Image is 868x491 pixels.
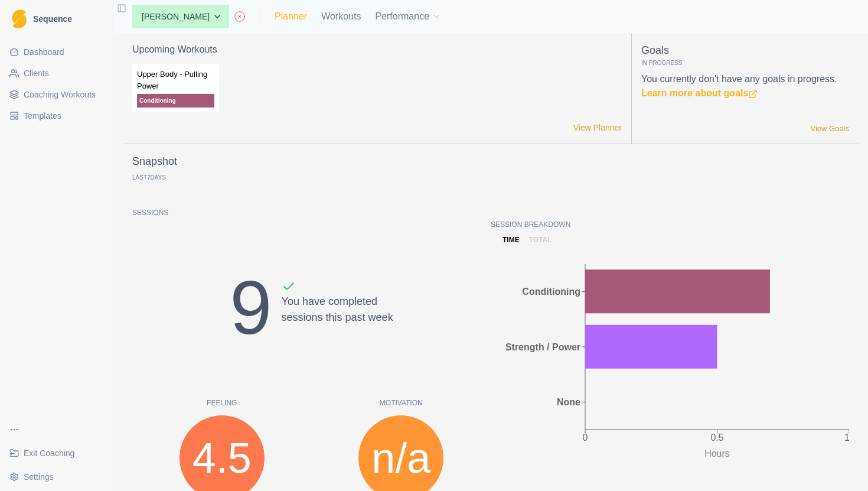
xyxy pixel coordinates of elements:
[137,69,214,92] p: Upper Body - Pulling Power
[5,85,108,104] a: Coaching Workouts
[844,433,850,443] tspan: 1
[375,5,441,28] button: Performance
[522,287,580,297] tspan: Conditioning
[24,110,61,122] span: Templates
[24,46,64,58] span: Dashboard
[502,235,520,245] p: time
[312,398,491,408] p: Motivation
[5,467,108,486] button: Settings
[5,5,108,33] a: LogoSequence
[529,235,552,245] p: total
[641,72,849,100] p: You currently don't have any goals in progress.
[24,89,96,100] span: Coaching Workouts
[5,444,108,463] a: Exit Coaching
[573,122,622,134] a: View Planner
[641,43,849,58] p: Goals
[132,154,177,170] p: Snapshot
[137,94,214,108] p: Conditioning
[321,9,361,24] a: Workouts
[275,9,307,24] a: Planner
[583,433,588,443] tspan: 0
[132,174,166,181] p: Last Days
[371,426,430,490] span: n/a
[5,43,108,61] a: Dashboard
[132,398,312,408] p: Feeling
[147,174,151,181] span: 7
[641,58,849,67] p: In Progress
[33,15,72,23] span: Sequence
[12,9,27,29] img: Logo
[710,433,723,443] tspan: 0.5
[132,207,491,218] p: Sessions
[230,251,272,365] div: 9
[5,106,108,125] a: Templates
[5,64,108,83] a: Clients
[24,447,74,459] span: Exit Coaching
[132,43,622,57] p: Upcoming Workouts
[557,397,580,407] tspan: None
[24,67,49,79] span: Clients
[491,219,849,230] p: Session Breakdown
[192,426,252,490] span: 4.5
[641,88,758,98] a: Learn more about goals
[810,123,849,135] a: View Goals
[505,342,580,352] tspan: Strength / Power
[704,448,730,459] tspan: Hours
[282,279,393,365] div: You have completed sessions this past week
